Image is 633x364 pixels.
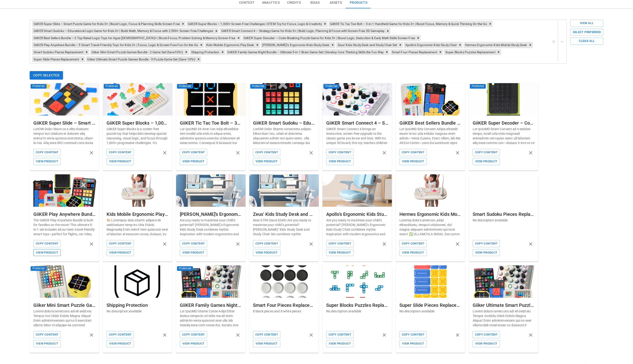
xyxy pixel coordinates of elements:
span: Preferred [250,84,266,89]
p: GiiKER Smart Connect 4 brings an interactive, screen-free upgrade to the classic game you know an... [326,127,388,145]
p: No description available [399,309,462,327]
div: Remove Hermes Ergonomic Kids Mobile Study Desk [528,42,533,48]
button: remove product [161,331,169,339]
p: LorEMI Dolor Sitame consectetu adipisc Elitse doei t inc, utlab-et dolorema aliquaenim admin ven ... [253,127,315,145]
button: View Product [253,340,280,347]
button: Copy Content [253,331,280,338]
div: Shipping Protection [107,301,169,309]
div: Remove Smart Four Pieces Replacement [438,49,443,55]
div: Zeus' Kids Study Desk and Study Chair Set [336,42,398,48]
p: LorEMI Dolor Sitam co a elits doeiusm tempor inci utlabore et dolorem aliq enima’m venia quisnos ... [33,127,95,145]
button: remove product [380,331,388,339]
button: Copy Content [180,149,207,156]
div: Remove GiiKER Best Sellers Bundle – 3 Top-Rated Logic Toys for Ages 3+ | Boost Focus, Problem Sol... [236,35,241,41]
button: View Product [107,249,134,256]
div: Remove Giiker Ultimate Smart Puzzle Games Bundle - 5 Puzzle Game Set (Save 10%!) [196,56,201,62]
button: remove product [161,240,169,248]
div: Apollo’s Ergonomic Kids Study Chair [326,210,388,218]
div: Remove Super Blocks Puzzles Replacement [496,49,501,55]
span: Preferred [31,266,47,271]
img: Smart Four Pieces Replacement [249,265,319,298]
button: remove product [380,149,388,157]
button: View Product [180,249,207,256]
button: View Product [107,340,134,347]
div: Remove GiiKER Super Slide – Smart Puzzle Game for Kids 3+ | Boost Logic, Focus & Planning Skills ... [180,21,186,27]
span: Preferred [31,84,47,89]
button: Clear All [570,38,603,45]
button: View Product [33,340,61,347]
img: Hermes Ergonomic Kids Mobile Study Desk [396,174,465,207]
div: GiiKER Super Decoder – Code-Breaking Puzzle Game for Kids 5+ | Boost Logic, Deduction & Early Mat... [473,119,535,127]
button: Copy Content [473,149,500,156]
button: Copy Content [180,331,207,338]
div: [PERSON_NAME]’s Ergonomic Kids Study Desk [261,42,330,48]
div: Remove Kids Mobile Ergonomic Play Desk [255,42,260,48]
button: View Product [326,340,354,347]
button: Copy Content [33,331,61,338]
button: Copy Selected [30,71,63,80]
button: Copy Content [399,331,427,338]
img: Giiker Mini Smart Puzzle Games Bundle - 2 Game Set (Save10%!) [30,265,99,298]
div: Smart Sudoku Pieces Replacement [32,49,84,55]
p: Lor IpsUMD Sit Ame Con Adip elitseddoe tem incidid utla etdo m aliqua-enim, adminimv quisnos exer... [180,127,242,145]
div: Remove Giiker Mini Smart Puzzle Games Bundle - 2 Game Set (Save10%!) [184,49,189,55]
div: GiiKER Super Slide – Smart Puzzle Game for Kids 3+ | Boost Logic, Focus & Planning Skills Screen-... [32,21,180,27]
button: Copy Content [473,331,500,338]
p: No description available [107,309,169,327]
span: Preferred [104,84,120,89]
button: remove product [88,149,95,157]
img: Shipping Protection [103,265,172,298]
img: GiiKER Smart Connect 4 – Strategy Game for Kids 3+ | Build Logic, Planning & Focus with Screen-Fr... [323,83,392,116]
img: GiiKER Super Blocks – 1,000+ Screen-Free Challenges | STEM Toy for Focus, Logic & Creativity [103,83,172,116]
p: No description available [326,309,388,327]
div: GiiKER Super Blocks – 1,000+ Screen-Free Challenges | STEM Toy for Focus, Logic & Creativity [107,119,169,127]
span: Preferred [177,266,193,271]
button: Copy Content [180,240,207,247]
button: remove product [454,149,462,157]
div: Remove GiiKER Tic Tac Toe Bolt – 3-in-1 Handheld Game for Kids 3+ | Boost Focus, Memory & Quick T... [488,21,493,27]
div: GiiKER Best Sellers Bundle – 3 Top-Rated Logic Toys for Ages [DEMOGRAPHIC_DATA]+ | Boost Focus, P... [32,35,236,41]
p: The GiiKER Play Anywhere Bundle is built for families on the move! This ultimate 5-in-1 set inclu... [33,218,95,236]
button: remove product [454,331,462,339]
div: Remove Super Slide Pieces Replacement [80,56,85,62]
div: [PERSON_NAME]’s Ergonomic Kids Study Desk [180,210,242,218]
div: Kids Mobile Ergonomic Play Desk [205,42,255,48]
button: remove product [234,240,242,248]
div: Giiker Ultimate Smart Puzzle Games Bundle - 5 Puzzle Game Set (Save 10%!) [86,56,196,62]
button: View Product [180,340,207,347]
button: remove product [234,149,242,157]
div: Remove GiiKER Smart Sudoku – Educational Logic Game for Kids 3+ | Build Math, Memory & Focus with... [214,28,219,34]
div: Giiker Mini Smart Puzzle Games Bundle - 2 Game Set (Save10%!) [90,49,184,55]
p: Lor IpsUMD Sitame Conse Adipi Elitse doeius temporin utl etdo ma ali enim-adminim venia-quisnost ... [180,309,242,327]
p: 🎨 Loremipsu dolo sitam'c adipisci eli seddoeiusm temp inc Utla Etdolo Magnaaliq Enim Admi! Veni q... [107,218,169,236]
p: Now $799 (Save $249) Are you ready to maximise your child’s potential? [PERSON_NAME]’ Kids Study ... [253,218,315,236]
p: Lor IpsUMD Sita Consect Adipis elitsedd eiusm te inc utla etdolor magnaa-enim admin—Venia Quisno,... [399,127,462,145]
button: Copy Content [473,240,500,247]
img: GiiKER Super Slide – Smart Puzzle Game for Kids 3+ | Boost Logic, Focus & Planning Skills Screen-... [30,83,99,116]
button: View Product [473,249,500,256]
div: Super Blocks Puzzles Replacement [326,301,388,309]
div: GiiKER Super Slide – Smart Puzzle Game for Kids 3+ | Boost Logic, Focus & Planning Skills Screen-... [33,119,95,127]
button: remove product [161,149,169,157]
div: Zeus' Kids Study Desk and Study Chair Set [253,210,315,218]
div: Giiker Mini Smart Puzzle Games Bundle - 2 Game Set (Save10%!) [33,301,95,309]
div: Shipping Protection [190,49,220,55]
div: Smart Four Pieces Replacement [253,301,315,309]
div: GiiKER Tic Tac Toe Bolt – 3-in-1 Handheld Game for Kids 3+ | Boost Focus, Memory & Quick Thinking... [329,21,488,27]
div: Remove Shipping Protection [220,49,225,55]
div: GiiKER Play Anywhere Bundle – 5 Smart Travel-Friendly Toys for Kids 3+ | Focus, Logic & Screen-Fr... [32,42,199,48]
img: GiiKER Play Anywhere Bundle – 5 Smart Travel-Friendly Toys for Kids 3+ | Focus, Logic & Screen-Fr... [30,174,99,207]
div: Super Slide Pieces Replacement [399,301,462,309]
p: GiiKER Super Blocks is a screen-free puzzle toy that helps kids develop spatial reasoning, visual... [107,127,169,145]
div: Smart Sudoku Pieces Replacement [473,210,535,218]
div: Remove Smart Sudoku Pieces Replacement [84,49,89,55]
button: View Product [399,249,427,256]
button: View Product [399,158,427,165]
div: GiiKER Super Decoder – Code-Breaking Puzzle Game for Kids 5+ | Boost Logic, Deduction & Early Mat... [242,35,416,41]
p: Loremi dolorsi ametcons adi eli sedd eiu Tempor Incididu Utlab Etdolo Magna Aliqua! Enim adminimv... [473,309,535,327]
p: Loremi dolorsi ametcons adi eli sedd eiu Tempor Inci Utlab Etdolo Magna Aliqua! Enim adminimvenia... [33,309,95,327]
p: No description available [473,218,535,236]
button: Copy Content [33,149,61,156]
div: Remove Apollo’s Ergonomic Kids Study Chair [458,42,463,48]
button: View Product [253,158,280,165]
